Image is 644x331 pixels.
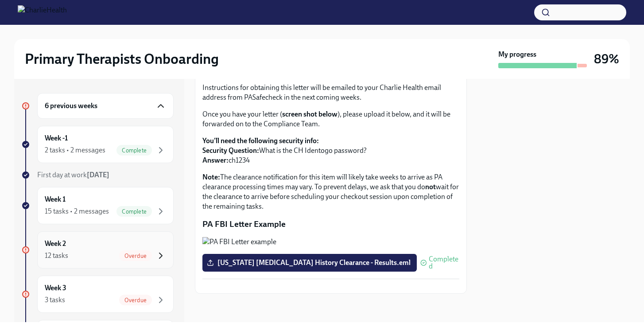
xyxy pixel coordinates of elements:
[18,5,67,19] img: CharlieHealth
[202,237,459,247] button: Zoom image
[282,110,338,118] strong: screen shot below
[202,83,459,102] p: Instructions for obtaining this letter will be emailed to your Charlie Health email address from ...
[45,195,66,204] h6: Week 1
[202,156,229,164] strong: Answer:
[45,145,105,155] div: 2 tasks • 2 messages
[429,256,459,270] span: Completed
[202,218,459,230] p: PA FBI Letter Example
[45,239,66,249] h6: Week 2
[45,206,109,216] div: 15 tasks • 2 messages
[25,50,219,68] h2: Primary Therapists Onboarding
[202,146,259,155] strong: Security Question:
[202,136,459,165] p: What is the CH Identogo password? ch1234
[202,254,417,272] label: [US_STATE] [MEDICAL_DATA] History Clearance - Results.eml
[45,295,65,305] div: 3 tasks
[37,93,174,119] div: 6 previous weeks
[119,253,152,259] span: Overdue
[594,51,619,67] h3: 89%
[202,173,220,181] strong: Note:
[87,171,109,179] strong: [DATE]
[21,126,174,163] a: Week -12 tasks • 2 messagesComplete
[21,231,174,269] a: Week 212 tasksOverdue
[498,50,536,59] strong: My progress
[21,170,174,180] a: First day at work[DATE]
[21,276,174,313] a: Week 33 tasksOverdue
[209,258,411,267] span: [US_STATE] [MEDICAL_DATA] History Clearance - Results.eml
[37,171,109,179] span: First day at work
[425,183,436,191] strong: not
[202,136,319,145] strong: You'll need the following security info:
[116,147,152,154] span: Complete
[202,109,459,129] p: Once you have your letter ( ), please upload it below, and it will be forwarded on to the Complia...
[202,172,459,211] p: The clearance notification for this item will likely take weeks to arrive as PA clearance process...
[45,251,68,261] div: 12 tasks
[119,297,152,304] span: Overdue
[45,101,97,111] h6: 6 previous weeks
[116,208,152,215] span: Complete
[45,133,68,143] h6: Week -1
[21,187,174,224] a: Week 115 tasks • 2 messagesComplete
[45,283,66,293] h6: Week 3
